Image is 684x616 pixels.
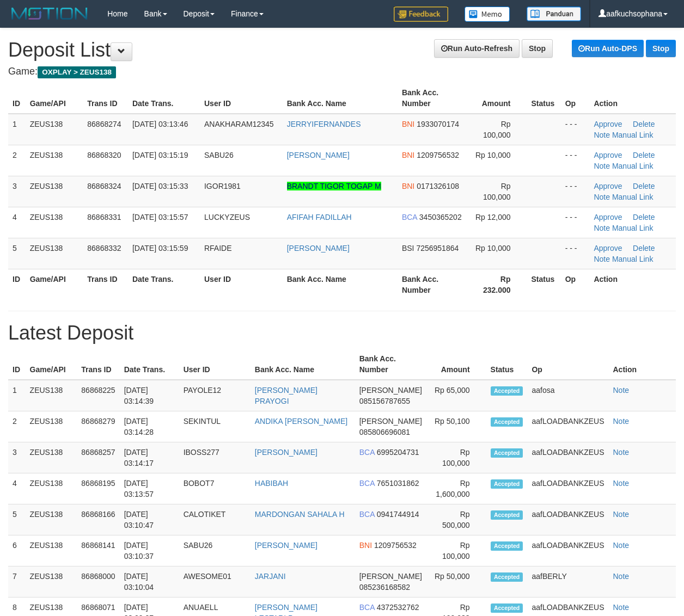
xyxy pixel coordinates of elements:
span: 085156787655 [359,397,410,405]
th: Trans ID [83,83,128,114]
td: 86868257 [77,442,119,473]
a: [PERSON_NAME] [255,448,317,457]
td: AWESOME01 [179,566,251,597]
span: BCA [359,448,375,457]
span: 7651031862 [377,479,419,488]
th: Op [561,83,590,114]
td: SABU26 [179,535,251,566]
td: ZEUS138 [26,566,77,597]
th: ID [8,269,26,300]
th: Trans ID [83,269,128,300]
span: Rp 100,000 [483,182,511,201]
td: aafLOADBANKZEUS [527,442,608,473]
span: BNI [402,182,414,190]
span: 1933070174 [417,120,459,128]
td: 86868141 [77,535,119,566]
th: Action [609,349,676,380]
td: - - - [561,145,590,176]
a: Run Auto-DPS [572,40,644,57]
a: Run Auto-Refresh [434,39,520,58]
a: Note [613,448,630,457]
span: Accepted [491,448,523,458]
a: Delete [633,213,655,221]
td: aafLOADBANKZEUS [527,473,608,504]
td: 86868000 [77,566,119,597]
td: 86868166 [77,504,119,535]
a: Manual Link [612,255,654,263]
span: [PERSON_NAME] [359,572,422,581]
a: Approve [594,213,622,221]
span: 86868324 [87,182,121,190]
td: SEKINTUL [179,411,251,442]
td: 3 [8,176,26,207]
span: SABU26 [204,151,234,159]
a: Note [613,603,630,612]
span: LUCKYZEUS [204,213,250,221]
h1: Deposit List [8,39,676,61]
img: panduan.png [527,7,581,21]
span: 0171326108 [417,182,459,190]
a: Note [594,224,610,232]
td: 4 [8,473,26,504]
td: 3 [8,442,26,473]
td: ZEUS138 [26,380,77,411]
a: AFIFAH FADILLAH [287,213,352,221]
span: 86868320 [87,151,121,159]
td: [DATE] 03:10:04 [120,566,179,597]
td: BOBOT7 [179,473,251,504]
a: JARJANI [255,572,286,581]
th: Date Trans. [128,83,200,114]
span: BSI [402,244,414,252]
td: Rp 100,000 [427,535,486,566]
img: Feedback.jpg [394,7,448,22]
th: Op [527,349,608,380]
a: Manual Link [612,162,654,170]
span: [DATE] 03:15:33 [132,182,188,190]
td: Rp 100,000 [427,442,486,473]
td: [DATE] 03:13:57 [120,473,179,504]
a: Note [594,193,610,201]
td: Rp 65,000 [427,380,486,411]
td: 7 [8,566,26,597]
td: 86868195 [77,473,119,504]
span: [DATE] 03:15:59 [132,244,188,252]
span: IGOR1981 [204,182,241,190]
td: Rp 1,600,000 [427,473,486,504]
span: Rp 100,000 [483,120,511,139]
span: 1209756532 [374,541,417,550]
td: ZEUS138 [26,114,83,145]
th: Date Trans. [128,269,200,300]
a: Note [613,572,630,581]
td: [DATE] 03:14:17 [120,442,179,473]
th: Game/API [26,83,83,114]
a: Manual Link [612,131,654,139]
td: 5 [8,504,26,535]
td: - - - [561,207,590,238]
a: Note [613,479,630,488]
a: JERRYIFERNANDES [287,120,361,128]
a: Stop [646,40,676,57]
a: [PERSON_NAME] [287,244,350,252]
a: Delete [633,244,655,252]
td: Rp 500,000 [427,504,486,535]
a: Note [613,417,630,426]
a: Note [613,386,630,395]
span: Accepted [491,417,523,427]
img: Button%20Memo.svg [465,7,510,22]
th: ID [8,349,26,380]
th: Bank Acc. Number [398,83,469,114]
th: Status [486,349,528,380]
td: CALOTIKET [179,504,251,535]
a: Approve [594,151,622,159]
td: - - - [561,114,590,145]
th: Action [589,269,676,300]
a: Delete [633,120,655,128]
td: 86868279 [77,411,119,442]
td: 2 [8,411,26,442]
a: Note [594,131,610,139]
a: Delete [633,151,655,159]
span: BNI [402,151,414,159]
a: Note [594,162,610,170]
td: 2 [8,145,26,176]
h1: Latest Deposit [8,322,676,344]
